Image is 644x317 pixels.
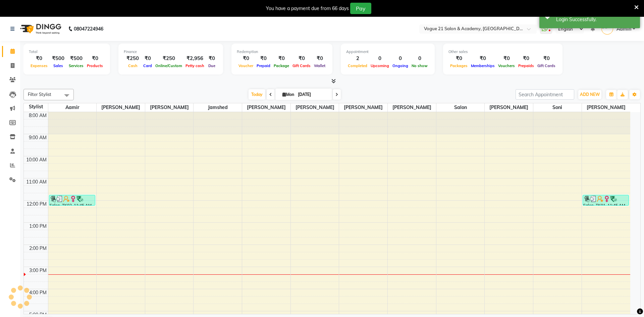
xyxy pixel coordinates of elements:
span: [PERSON_NAME] [582,103,630,112]
span: Gift Cards [291,63,312,68]
div: Login Successfully. [556,16,635,23]
b: 08047224946 [74,19,103,38]
div: 2:00 PM [28,245,48,252]
span: Services [67,63,85,68]
div: ₹250 [124,55,142,62]
span: [PERSON_NAME] [145,103,194,112]
div: ₹0 [312,55,327,62]
div: ₹0 [536,55,557,62]
div: You have a payment due from 66 days [266,5,349,12]
div: ₹0 [29,55,49,62]
button: Pay [350,3,371,14]
span: Products [85,63,105,68]
div: 8:00 AM [28,112,48,119]
div: 12:00 PM [25,201,48,208]
span: Prepaid [255,63,272,68]
span: Completed [346,63,369,68]
input: Search Appointment [516,89,574,100]
span: Prepaids [517,63,536,68]
span: [PERSON_NAME] [339,103,387,112]
span: Voucher [237,63,255,68]
span: Wallet [312,63,327,68]
span: Jamshed [194,103,242,112]
span: [PERSON_NAME] [485,103,533,112]
span: Petty cash [184,63,206,68]
div: 0 [391,55,410,62]
span: [PERSON_NAME] [97,103,145,112]
span: Expenses [29,63,49,68]
span: Gift Cards [536,63,557,68]
div: Stylist [24,103,48,110]
div: Total [29,49,105,55]
span: Card [142,63,154,68]
div: ₹0 [85,55,105,62]
div: ₹0 [469,55,496,62]
span: Upcoming [369,63,391,68]
div: ₹0 [496,55,517,62]
span: Sales [52,63,65,68]
span: [PERSON_NAME] [291,103,339,112]
div: ₹250 [154,55,184,62]
span: salon [436,103,485,112]
div: ₹0 [142,55,154,62]
div: ₹0 [206,55,218,62]
div: ₹0 [448,55,469,62]
span: ADD NEW [580,92,600,97]
span: [PERSON_NAME] [242,103,290,112]
div: Finance [124,49,218,55]
input: 2025-09-01 [296,90,329,100]
span: Package [272,63,291,68]
div: ₹500 [67,55,85,62]
img: logo [17,19,63,38]
div: 4:00 PM [28,289,48,296]
span: aamir [48,103,97,112]
div: 9:00 AM [28,134,48,141]
div: 2 [346,55,369,62]
div: 3:00 PM [28,267,48,274]
div: ₹2,956 [184,55,206,62]
div: ₹0 [517,55,536,62]
span: Admin [616,25,631,33]
span: Online/Custom [154,63,184,68]
span: Ongoing [391,63,410,68]
div: 0 [369,55,391,62]
div: Appointment [346,49,429,55]
span: Vouchers [496,63,517,68]
img: Admin [601,23,613,35]
span: Due [207,63,217,68]
span: [PERSON_NAME] [388,103,436,112]
div: 1:00 PM [28,223,48,230]
span: Packages [448,63,469,68]
button: ADD NEW [578,90,601,99]
span: soni [533,103,582,112]
div: ₹0 [291,55,312,62]
div: 10:00 AM [25,156,48,163]
div: Redemption [237,49,327,55]
div: 11:00 AM [25,178,48,186]
div: 0 [410,55,429,62]
div: ₹0 [255,55,272,62]
span: Filter Stylist [28,92,51,97]
span: Memberships [469,63,496,68]
span: Cash [126,63,139,68]
div: Salon, TK02, 11:45 AM-12:15 PM, Men - Hair Cut Without Wash [49,195,95,205]
div: Other sales [448,49,557,55]
span: Today [249,89,265,100]
div: ₹0 [272,55,291,62]
div: ₹0 [237,55,255,62]
span: Mon [281,92,296,97]
div: Salon, TK01, 11:45 AM-12:15 PM, Women - Girl Hair Cut Upto 12 Years [583,195,629,205]
div: ₹500 [49,55,67,62]
span: No show [410,63,429,68]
